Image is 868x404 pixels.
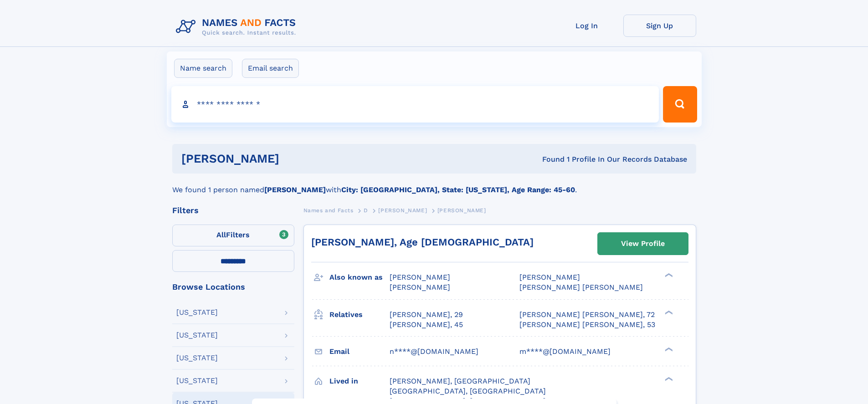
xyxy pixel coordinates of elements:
[329,270,390,285] h3: Also known as
[303,205,354,216] a: Names and Facts
[519,273,580,281] span: [PERSON_NAME]
[437,207,486,214] span: [PERSON_NAME]
[311,236,534,248] a: [PERSON_NAME], Age [DEMOGRAPHIC_DATA]
[329,373,390,389] h3: Lived in
[172,225,294,246] label: Filters
[216,230,226,239] span: All
[378,207,427,214] span: [PERSON_NAME]
[364,205,368,216] a: D
[174,59,232,78] label: Name search
[621,233,665,254] div: View Profile
[176,309,218,316] div: [US_STATE]
[242,59,299,78] label: Email search
[172,174,696,195] div: We found 1 person named with .
[390,273,450,281] span: [PERSON_NAME]
[519,320,655,330] a: [PERSON_NAME] [PERSON_NAME], 53
[390,320,463,330] a: [PERSON_NAME], 45
[598,233,688,255] a: View Profile
[519,310,655,320] a: [PERSON_NAME] [PERSON_NAME], 72
[663,272,673,278] div: ❯
[329,307,390,322] h3: Relatives
[176,332,218,339] div: [US_STATE]
[390,310,463,320] a: [PERSON_NAME], 29
[390,387,546,395] span: [GEOGRAPHIC_DATA], [GEOGRAPHIC_DATA]
[623,15,696,37] a: Sign Up
[550,15,623,37] a: Log In
[390,283,450,291] span: [PERSON_NAME]
[181,153,411,164] h1: [PERSON_NAME]
[663,309,673,315] div: ❯
[264,185,326,194] b: [PERSON_NAME]
[663,346,673,352] div: ❯
[663,376,673,382] div: ❯
[176,377,218,384] div: [US_STATE]
[663,86,697,123] button: Search Button
[519,283,643,291] span: [PERSON_NAME] [PERSON_NAME]
[329,344,390,359] h3: Email
[172,206,294,215] div: Filters
[364,207,368,214] span: D
[172,15,303,39] img: Logo Names and Facts
[390,377,530,385] span: [PERSON_NAME], [GEOGRAPHIC_DATA]
[176,354,218,362] div: [US_STATE]
[171,86,659,123] input: search input
[411,154,687,164] div: Found 1 Profile In Our Records Database
[172,283,294,291] div: Browse Locations
[341,185,575,194] b: City: [GEOGRAPHIC_DATA], State: [US_STATE], Age Range: 45-60
[378,205,427,216] a: [PERSON_NAME]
